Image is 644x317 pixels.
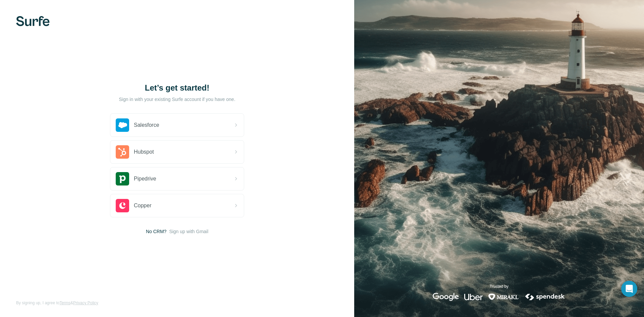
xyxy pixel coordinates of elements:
span: No CRM? [146,228,166,235]
p: Sign in with your existing Surfe account if you have one. [119,96,235,103]
span: Salesforce [134,121,159,129]
span: By signing up, I agree to & [16,300,98,306]
img: pipedrive's logo [116,172,129,186]
img: google's logo [433,293,459,301]
img: Surfe's logo [16,16,50,26]
img: hubspot's logo [116,145,129,159]
div: Open Intercom Messenger [621,281,637,297]
span: Pipedrive [134,175,156,183]
a: Terms [59,301,70,305]
img: mirakl's logo [488,293,519,301]
img: copper's logo [116,199,129,212]
h1: Let’s get started! [110,83,244,93]
img: spendesk's logo [524,293,566,301]
a: Privacy Policy [73,301,98,305]
img: salesforce's logo [116,118,129,132]
p: Trusted by [490,283,508,289]
span: Hubspot [134,148,154,156]
button: Sign up with Gmail [169,228,208,235]
img: uber's logo [464,293,483,301]
span: Copper [134,202,151,210]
